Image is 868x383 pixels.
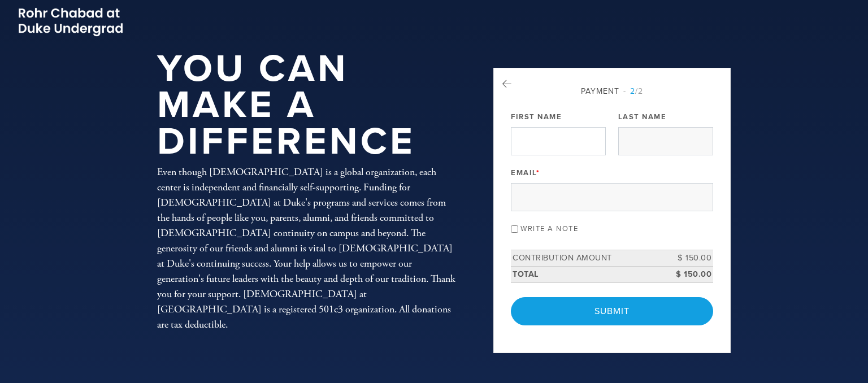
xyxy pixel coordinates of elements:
[511,85,713,97] div: Payment
[536,168,540,177] span: This field is required.
[511,168,540,178] label: Email
[17,6,124,38] img: Picture2_0.png
[511,297,713,325] input: Submit
[157,164,457,332] div: Even though [DEMOGRAPHIC_DATA] is a global organization, each center is independent and financial...
[662,266,713,282] td: $ 150.00
[623,86,643,96] span: /2
[511,266,662,282] td: Total
[618,112,667,122] label: Last Name
[662,250,713,267] td: $ 150.00
[520,224,578,233] label: Write a note
[511,112,562,122] label: First Name
[630,86,635,96] span: 2
[511,250,662,267] td: Contribution Amount
[157,51,457,160] h1: You Can Make a Difference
